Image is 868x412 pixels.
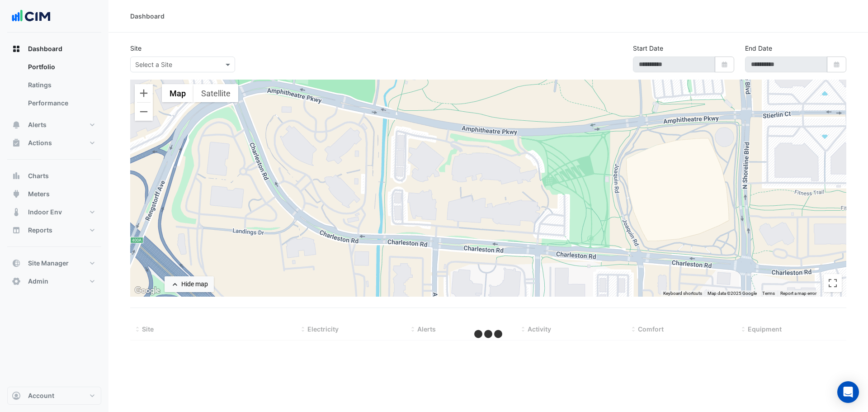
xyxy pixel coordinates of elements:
[633,43,663,53] label: Start Date
[780,291,816,296] a: Report a map error
[417,325,436,333] span: Alerts
[7,116,101,134] button: Alerts
[135,84,153,102] button: Zoom in
[21,58,101,76] a: Portfolio
[12,277,21,286] app-icon: Admin
[165,276,214,292] button: Hide map
[12,226,21,235] app-icon: Reports
[708,291,757,296] span: Map data ©2025 Google
[12,138,21,147] app-icon: Actions
[12,259,21,268] app-icon: Site Manager
[12,44,21,53] app-icon: Dashboard
[7,254,101,272] button: Site Manager
[7,221,101,239] button: Reports
[132,285,162,297] img: Google
[12,189,21,199] app-icon: Meters
[7,58,101,116] div: Dashboard
[745,43,772,53] label: End Date
[7,272,101,290] button: Admin
[28,226,52,235] span: Reports
[28,44,62,53] span: Dashboard
[130,11,165,21] div: Dashboard
[28,120,47,129] span: Alerts
[7,387,101,405] button: Account
[21,76,101,94] a: Ratings
[28,189,50,199] span: Meters
[824,274,842,292] button: Toggle fullscreen view
[130,43,142,53] label: Site
[132,285,162,297] a: Open this area in Google Maps (opens a new window)
[28,138,52,147] span: Actions
[528,325,551,333] span: Activity
[28,171,49,180] span: Charts
[135,103,153,121] button: Zoom out
[7,185,101,203] button: Meters
[28,277,48,286] span: Admin
[142,325,154,333] span: Site
[162,84,193,102] button: Show street map
[638,325,664,333] span: Comfort
[28,259,69,268] span: Site Manager
[762,291,775,296] a: Terms (opens in new tab)
[748,325,782,333] span: Equipment
[181,279,208,289] div: Hide map
[12,120,21,129] app-icon: Alerts
[21,94,101,112] a: Performance
[7,134,101,152] button: Actions
[7,203,101,221] button: Indoor Env
[28,208,62,217] span: Indoor Env
[193,84,238,102] button: Show satellite imagery
[12,171,21,180] app-icon: Charts
[7,40,101,58] button: Dashboard
[837,381,859,403] div: Open Intercom Messenger
[7,167,101,185] button: Charts
[307,325,339,333] span: Electricity
[663,290,702,297] button: Keyboard shortcuts
[28,391,54,400] span: Account
[11,7,52,25] img: Company Logo
[12,208,21,217] app-icon: Indoor Env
